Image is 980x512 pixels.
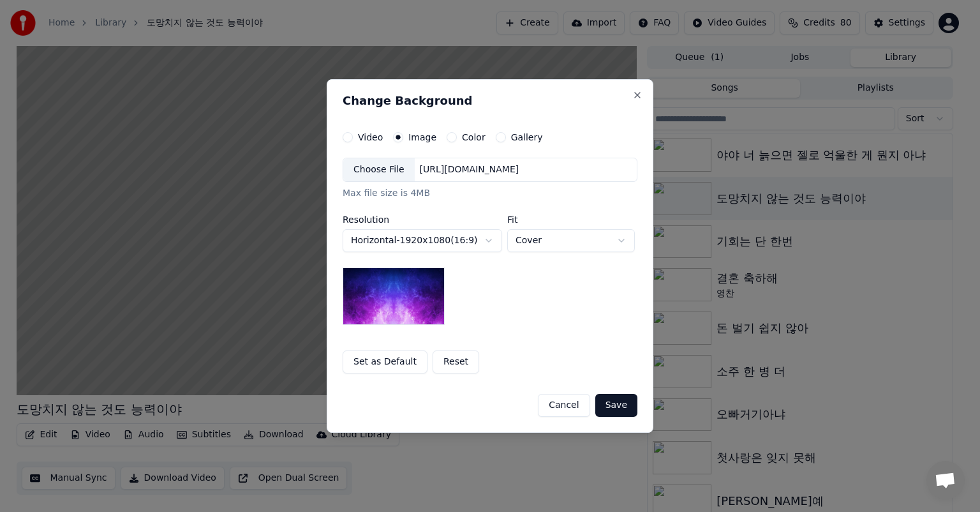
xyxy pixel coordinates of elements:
div: Choose File [343,158,415,181]
label: Resolution [343,215,502,224]
div: [URL][DOMAIN_NAME] [415,163,524,176]
h2: Change Background [343,95,637,107]
button: Reset [433,350,479,373]
button: Cancel [538,394,590,417]
div: Max file size is 4MB [343,187,637,200]
button: Set as Default [343,350,427,373]
label: Fit [507,215,635,224]
label: Image [408,133,436,142]
label: Video [358,133,383,142]
label: Color [462,133,486,142]
label: Gallery [511,133,543,142]
button: Save [595,394,637,417]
